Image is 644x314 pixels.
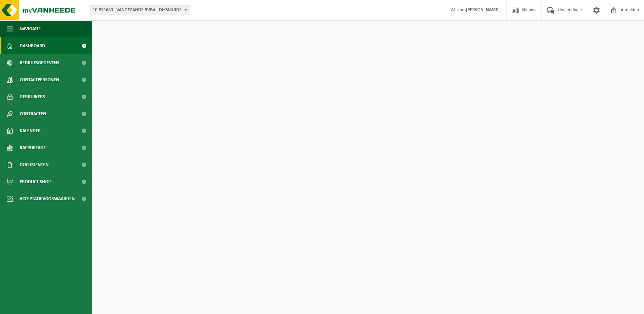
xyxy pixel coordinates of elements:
span: Dashboard [20,37,45,54]
strong: [PERSON_NAME] [466,7,500,13]
span: Contracten [20,105,46,122]
span: Navigatie [20,20,41,37]
span: Product Shop [20,173,51,190]
span: 10-871680 - VANDEZANDE BVBA - DIKSMUIDE [90,5,189,15]
span: Rapportage [20,139,46,156]
span: Kalender [20,122,41,139]
span: Contactpersonen [20,71,59,88]
span: Documenten [20,156,49,173]
span: 10-871680 - VANDEZANDE BVBA - DIKSMUIDE [90,5,189,15]
span: Bedrijfsgegevens [20,54,59,71]
span: Acceptatievoorwaarden [20,190,75,207]
span: Gebruikers [20,88,45,105]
